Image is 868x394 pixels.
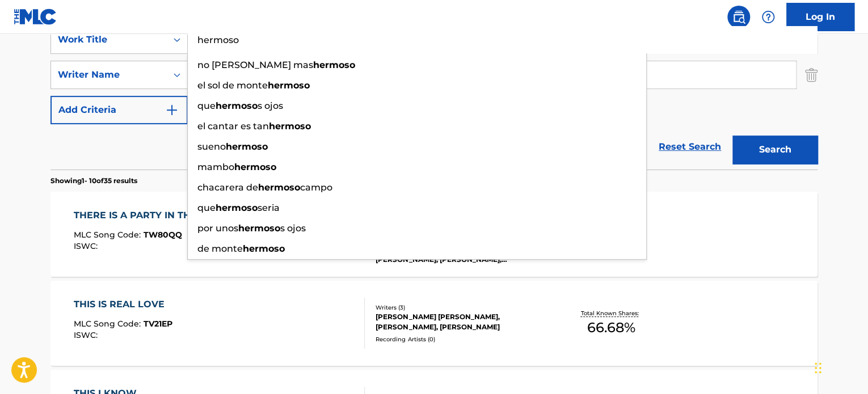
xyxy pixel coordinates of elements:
span: que [197,202,216,213]
span: que [197,100,216,111]
div: Writer Name [58,68,160,82]
strong: hermoso [243,243,285,254]
span: chacarera de [197,182,258,193]
button: Search [732,135,818,164]
form: Search Form [50,26,818,170]
div: [PERSON_NAME] [PERSON_NAME], [PERSON_NAME], [PERSON_NAME] [376,312,547,332]
img: 9d2ae6d4665cec9f34b9.svg [165,103,179,117]
strong: hermoso [216,202,258,213]
strong: hermoso [258,182,300,193]
span: ISWC : [74,330,100,340]
span: ISWC : [74,241,100,251]
span: s ojos [280,223,306,234]
span: no [PERSON_NAME] mas [197,60,313,70]
img: Delete Criterion [805,61,818,89]
p: Showing 1 - 10 of 35 results [50,176,137,186]
div: THIS IS REAL LOVE [74,298,172,311]
div: Help [757,6,779,28]
strong: hermoso [313,60,355,70]
div: Recording Artists ( 0 ) [376,335,547,344]
span: s ojos [258,100,283,111]
strong: hermoso [234,162,276,172]
span: mambo [197,162,234,172]
span: MLC Song Code : [74,319,144,329]
strong: hermoso [216,100,258,111]
strong: hermoso [238,223,280,234]
strong: hermoso [268,80,310,91]
img: search [732,10,745,24]
span: por unos [197,223,238,234]
a: Public Search [727,6,750,28]
a: Log In [786,3,854,31]
strong: hermoso [269,121,311,132]
a: Reset Search [653,134,727,159]
iframe: Chat Widget [811,340,868,394]
span: sueno [197,141,226,152]
button: Add Criteria [50,96,188,124]
span: TW80QQ [144,230,182,240]
p: Total Known Shares: [580,309,641,317]
img: MLC Logo [14,9,57,25]
span: el cantar es tan [197,121,269,132]
span: el sol de monte [197,80,268,91]
div: Drag [815,351,821,385]
div: Work Title [58,33,160,46]
a: THIS IS REAL LOVEMLC Song Code:TV21EPISWC:Writers (3)[PERSON_NAME] [PERSON_NAME], [PERSON_NAME], ... [50,281,818,366]
span: MLC Song Code : [74,230,144,240]
span: seria [258,202,280,213]
strong: hermoso [226,141,268,152]
span: 66.68 % [587,317,635,338]
img: help [761,10,775,24]
span: TV21EP [144,319,172,329]
div: Writers ( 3 ) [376,303,547,312]
div: THERE IS A PARTY IN THIS PLACE [74,209,240,222]
span: campo [300,182,332,193]
span: de monte [197,243,243,254]
a: THERE IS A PARTY IN THIS PLACEMLC Song Code:TW80QQISWC:Writers (5)[PERSON_NAME], [PERSON_NAME], [... [50,192,818,277]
